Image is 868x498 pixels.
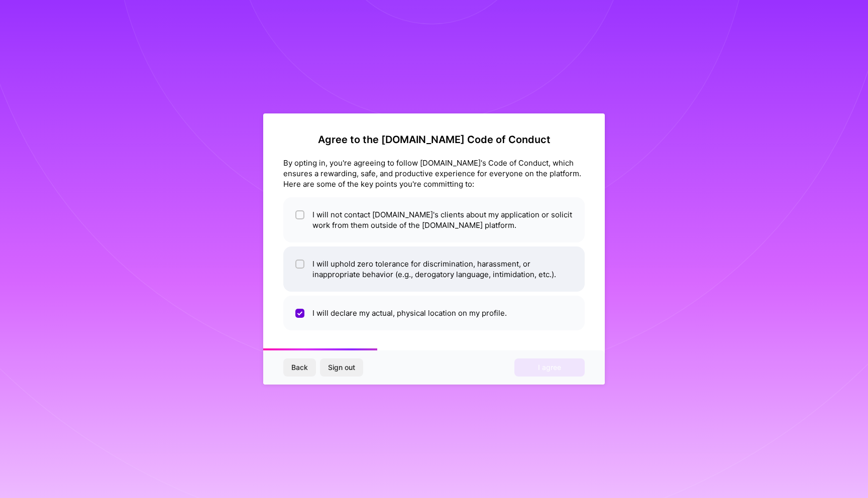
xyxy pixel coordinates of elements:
[283,134,585,146] h2: Agree to the [DOMAIN_NAME] Code of Conduct
[283,296,585,330] li: I will declare my actual, physical location on my profile.
[283,358,316,377] button: Back
[283,246,585,292] li: I will uphold zero tolerance for discrimination, harassment, or inappropriate behavior (e.g., der...
[291,362,308,372] span: Back
[320,358,363,377] button: Sign out
[328,362,355,372] span: Sign out
[283,158,585,189] div: By opting in, you're agreeing to follow [DOMAIN_NAME]'s Code of Conduct, which ensures a rewardin...
[283,197,585,242] li: I will not contact [DOMAIN_NAME]'s clients about my application or solicit work from them outside...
